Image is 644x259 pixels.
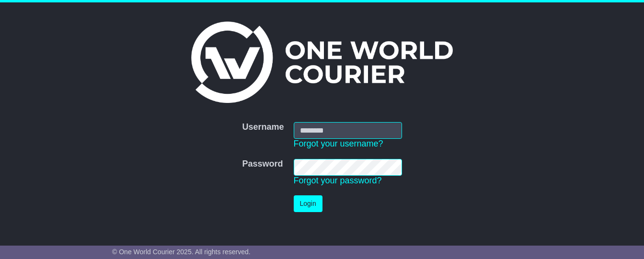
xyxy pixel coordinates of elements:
[294,176,382,185] a: Forgot your password?
[294,195,322,212] button: Login
[242,159,283,169] label: Password
[242,122,284,133] label: Username
[112,248,251,256] span: © One World Courier 2025. All rights reserved.
[294,139,383,148] a: Forgot your username?
[191,22,453,103] img: One World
